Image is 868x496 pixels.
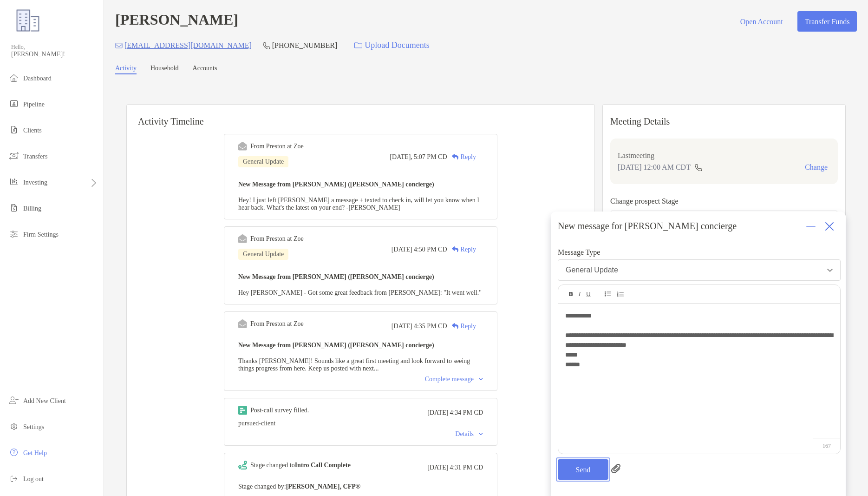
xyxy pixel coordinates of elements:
[348,35,435,55] a: Upload Documents
[238,420,275,427] span: pursued-client
[392,323,412,330] span: [DATE]
[23,205,41,212] span: Billing
[295,462,351,469] b: Intro Call Complete
[610,116,838,127] p: Meeting Details
[11,51,98,58] span: [PERSON_NAME]!
[479,433,483,436] img: Chevron icon
[238,181,434,188] b: New Message from [PERSON_NAME] ([PERSON_NAME] concierge)
[8,202,20,213] img: billing icon
[813,438,840,454] p: 167
[8,421,20,432] img: settings icon
[566,266,618,274] div: General Update
[23,476,44,483] span: Log out
[238,406,247,415] img: Event icon
[733,11,790,32] button: Open Account
[558,248,841,257] span: Message Type
[452,246,459,252] img: Reply icon
[586,292,591,297] img: Editor control icon
[193,65,217,74] a: Accounts
[150,65,179,74] a: Household
[427,464,448,471] span: [DATE]
[238,234,247,243] img: Event icon
[610,211,838,232] button: Intro Call Complete
[23,101,45,108] span: Pipeline
[450,464,483,471] span: 4:31 PM CD
[250,143,304,150] div: From Preston at Zoe
[8,473,20,484] img: logout icon
[390,153,412,161] span: [DATE],
[8,176,20,187] img: investing icon
[23,75,52,82] span: Dashboard
[115,65,137,74] a: Activity
[414,153,447,161] span: 5:07 PM CD
[238,461,247,470] img: Event icon
[414,323,447,330] span: 4:35 PM CD
[569,292,573,297] img: Editor control icon
[115,43,123,48] img: Email Icon
[238,319,247,328] img: Event icon
[605,291,611,297] img: Editor control icon
[610,195,838,207] p: Change prospect Stage
[8,228,20,239] img: firm-settings icon
[452,323,459,329] img: Reply icon
[272,40,337,51] p: [PHONE_NUMBER]
[427,409,448,417] span: [DATE]
[250,320,304,328] div: From Preston at Zoe
[127,105,594,127] h6: Activity Timeline
[447,321,476,331] div: Reply
[617,291,624,297] img: Editor control icon
[238,142,247,151] img: Event icon
[23,127,42,134] span: Clients
[124,40,252,51] p: [EMAIL_ADDRESS][DOMAIN_NAME]
[797,11,857,32] button: Transfer Funds
[802,163,830,172] button: Change
[238,273,434,280] b: New Message from [PERSON_NAME] ([PERSON_NAME] concierge)
[238,289,482,296] span: Hey [PERSON_NAME] - Got some great feedback from [PERSON_NAME]: "It went well."
[8,124,20,135] img: clients icon
[238,481,483,492] p: Stage changed by:
[806,222,816,231] img: Expand or collapse
[23,450,47,456] span: Get Help
[115,11,238,32] h4: [PERSON_NAME]
[618,161,691,173] p: [DATE] 12:00 AM CDT
[579,292,581,297] img: Editor control icon
[425,376,483,383] div: Complete message
[23,397,66,404] span: Add New Client
[8,447,20,458] img: get-help icon
[238,357,470,372] span: Thanks [PERSON_NAME]! Sounds like a great first meeting and look forward to seeing things progres...
[23,423,44,430] span: Settings
[618,150,830,161] p: Last meeting
[354,42,362,49] img: button icon
[23,179,47,186] span: Investing
[825,222,834,231] img: Close
[414,246,447,253] span: 4:50 PM CD
[286,483,361,490] b: [PERSON_NAME], CFP®
[8,150,20,161] img: transfers icon
[11,4,45,37] img: Zoe Logo
[827,269,833,272] img: Open dropdown arrow
[8,72,20,83] img: dashboard icon
[452,154,459,160] img: Reply icon
[558,259,841,281] button: General Update
[8,395,20,406] img: add_new_client icon
[450,409,483,417] span: 4:34 PM CD
[447,152,476,162] div: Reply
[558,221,737,231] div: New message for [PERSON_NAME] concierge
[694,164,703,171] img: communication type
[558,459,608,480] button: Send
[611,464,620,473] img: paperclip attachments
[23,153,47,160] span: Transfers
[238,156,288,167] div: General Update
[447,245,476,254] div: Reply
[250,462,351,469] div: Stage changed to
[238,249,288,260] div: General Update
[392,246,412,253] span: [DATE]
[455,430,483,438] div: Details
[8,98,20,109] img: pipeline icon
[23,231,59,238] span: Firm Settings
[250,407,309,414] div: Post-call survey filled.
[250,235,304,243] div: From Preston at Zoe
[479,378,483,381] img: Chevron icon
[238,197,479,211] span: Hey! I just left [PERSON_NAME] a message + texted to check in, will let you know when I hear back...
[263,42,270,49] img: Phone Icon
